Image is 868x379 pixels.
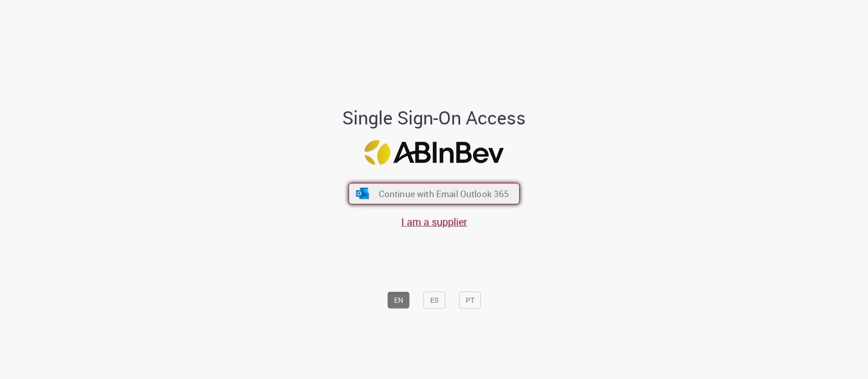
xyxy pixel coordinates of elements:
[348,183,520,204] button: ícone Azure/Microsoft 360 Continue with Email Outlook 365
[424,291,445,308] button: ES
[365,140,504,165] img: Logo ABInBev
[355,187,370,199] img: ícone Azure/Microsoft 360
[401,214,467,228] a: I am a supplier
[293,108,575,128] h1: Single Sign-On Access
[378,187,509,199] span: Continue with Email Outlook 365
[387,291,410,308] button: EN
[459,291,481,308] button: PT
